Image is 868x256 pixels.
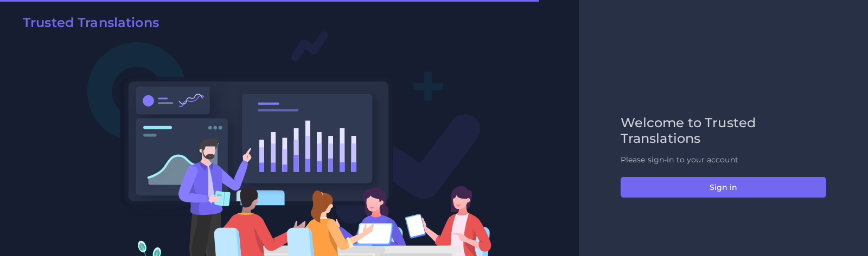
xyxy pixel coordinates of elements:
h2: Welcome to Trusted Translations [621,115,826,147]
a: Trusted Translations [15,15,159,35]
p: Please sign-in to your account [621,154,826,166]
button: Sign in [621,177,826,198]
h2: Trusted Translations [23,15,159,31]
